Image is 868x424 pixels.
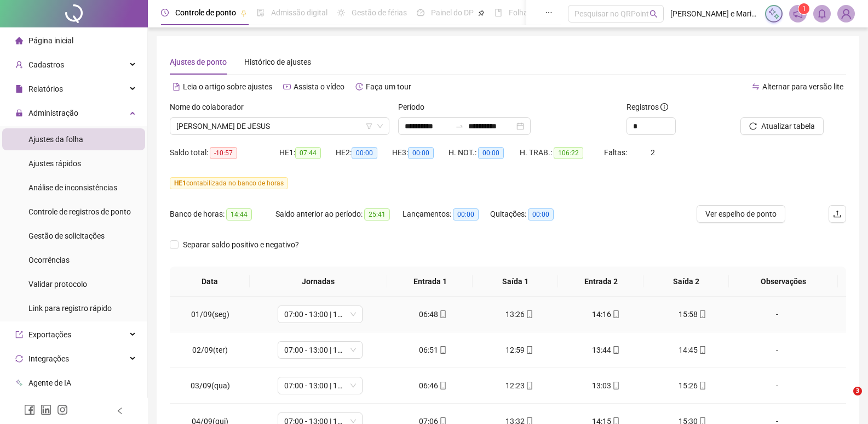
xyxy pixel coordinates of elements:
span: mobile [438,310,447,318]
span: reload [749,122,757,130]
span: mobile [525,310,533,318]
span: 3 [853,387,862,395]
div: Saldo anterior ao período: [275,208,403,221]
span: Alternar para versão lite [762,82,843,91]
span: Página inicial [28,36,73,45]
button: Atualizar tabela [740,117,824,135]
span: 25:41 [364,208,390,221]
span: 14:44 [226,208,252,221]
span: filter [366,123,372,129]
span: mobile [438,346,447,354]
div: 06:51 [399,344,468,356]
div: HE 2: [336,146,392,159]
span: Ver espelho de ponto [705,208,777,220]
div: 15:58 [658,308,727,320]
span: file [15,85,23,93]
span: sun [337,9,345,16]
div: 13:03 [572,380,641,392]
span: 03/09(qua) [191,381,230,390]
th: Jornadas [250,267,387,297]
span: Admissão digital [271,8,327,17]
span: sync [15,355,23,363]
div: 13:26 [485,308,554,320]
span: 00:00 [453,208,479,221]
span: book [495,9,502,16]
span: Ocorrências [28,256,70,264]
span: 00:00 [528,208,554,221]
img: 80235 [838,5,854,22]
span: HE 1 [174,179,186,187]
span: youtube [283,83,291,91]
span: mobile [611,310,620,318]
span: Assista o vídeo [294,82,344,91]
span: Gestão de solicitações [28,231,105,240]
span: Faltas: [604,148,629,157]
span: home [15,37,23,44]
th: Data [170,267,250,297]
div: 12:59 [485,344,554,356]
span: Ajustes de ponto [170,58,227,66]
span: Administração [28,109,78,117]
div: - [745,344,809,356]
div: 12:23 [485,380,554,392]
span: Controle de registros de ponto [28,207,131,216]
span: Separar saldo positivo e negativo? [179,239,303,251]
span: 00:00 [478,147,504,159]
span: Ajustes da folha [28,135,83,144]
label: Nome do colaborador [170,101,251,113]
span: mobile [438,382,447,389]
span: left [116,407,124,415]
span: Ajustes rápidos [28,159,81,168]
div: H. NOT.: [449,146,520,159]
span: 07:00 - 13:00 | 14:00 - 15:20 [284,342,356,358]
span: 106:22 [554,147,583,159]
span: mobile [698,382,706,389]
div: - [745,308,809,320]
span: Registros [626,101,668,113]
span: lock [15,109,23,117]
span: mobile [525,382,533,389]
iframe: Intercom live chat [831,387,857,413]
span: swap-right [455,122,464,131]
div: Banco de horas: [170,208,275,221]
span: 1 [802,5,806,13]
span: 2 [651,148,655,157]
span: 00:00 [352,147,377,159]
span: to [455,122,464,131]
span: ANA RITA SOUSA DIAS DE JESUS [176,118,383,134]
label: Período [398,101,432,113]
span: Análise de inconsistências [28,183,117,192]
span: contabilizada no banco de horas [170,177,288,189]
span: Painel do DP [431,8,474,17]
span: ellipsis [545,9,553,16]
span: clock-circle [161,9,169,16]
span: -10:57 [210,147,237,159]
div: Quitações: [490,208,574,221]
span: upload [833,210,842,218]
span: Gestão de férias [352,8,407,17]
span: Relatórios [28,84,63,93]
span: Folha de pagamento [509,8,579,17]
button: Ver espelho de ponto [697,205,785,223]
span: Controle de ponto [175,8,236,17]
span: search [649,10,658,18]
div: HE 1: [279,146,336,159]
span: 07:00 - 13:00 | 14:00 - 15:20 [284,377,356,394]
div: 06:46 [399,380,468,392]
div: 14:16 [572,308,641,320]
span: file-done [257,9,265,16]
span: mobile [698,346,706,354]
span: 07:44 [295,147,321,159]
span: mobile [698,310,706,318]
span: linkedin [41,404,51,415]
span: instagram [57,404,68,415]
div: 15:26 [658,380,727,392]
span: Observações [738,275,829,287]
img: sparkle-icon.fc2bf0ac1784a2077858766a79e2daf3.svg [768,8,780,20]
span: file-text [173,83,180,91]
div: - [745,380,809,392]
span: facebook [24,404,35,415]
th: Saída 1 [473,267,558,297]
span: history [355,83,363,91]
span: export [15,331,23,338]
